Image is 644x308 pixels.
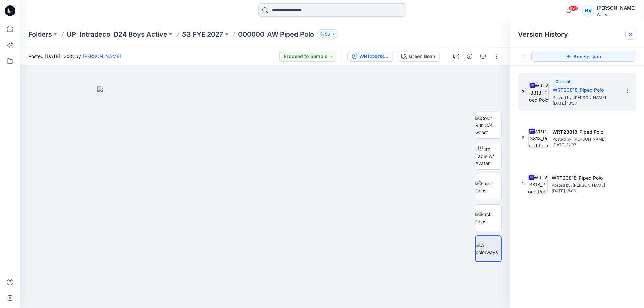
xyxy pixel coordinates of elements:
img: Front Ghost [475,180,501,194]
h5: WRT23818_Piped Polo [552,174,619,182]
button: Green Bean [397,51,440,62]
div: NV [582,5,594,17]
span: Posted by: Katie George [552,136,620,143]
span: [DATE] 12:37 [552,143,620,147]
span: Posted [DATE] 13:38 by [28,53,121,60]
span: 1. [522,181,525,187]
button: Details [464,51,475,62]
span: 3. [522,89,526,95]
img: All colorways [476,242,501,256]
span: Posted by: Katie George [552,182,619,189]
a: S3 FYE 2027 [182,29,223,39]
button: Close [628,32,633,37]
div: WRT23818_Piped Polo [359,53,390,60]
div: Walmart [597,12,636,17]
a: [PERSON_NAME] [83,53,121,59]
span: Version History [518,30,568,38]
p: 53 [325,30,330,38]
div: Green Bean [409,53,435,60]
img: Back Ghost [475,211,501,225]
button: WRT23818_Piped Polo [347,51,394,62]
img: WRT23818_Piped Polo [528,128,548,148]
span: 99+ [568,6,578,11]
h5: WRT23818_Piped Polo [553,86,620,94]
span: [DATE] 18:06 [552,189,619,193]
img: WRT23818_Piped Polo [528,174,548,194]
button: Show Hidden Versions [518,51,529,62]
img: Turn Table w/ Avatar [475,145,501,167]
span: 2. [522,135,526,141]
span: [DATE] 13:38 [553,101,620,106]
span: Current [555,79,570,84]
a: UP_Intradeco_D24 Boys Active [67,29,167,39]
p: 000000_AW Piped Polo [238,29,314,39]
h5: WRT23818_Piped Polo [552,128,620,136]
button: 53 [317,29,338,39]
img: WRT23818_Piped Polo [529,82,549,102]
img: Color Run 3/4 Ghost [475,115,501,136]
span: Posted by: Katie George [553,94,620,101]
button: Add version [531,51,636,62]
div: [PERSON_NAME] [597,4,636,12]
a: Folders [28,29,52,39]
